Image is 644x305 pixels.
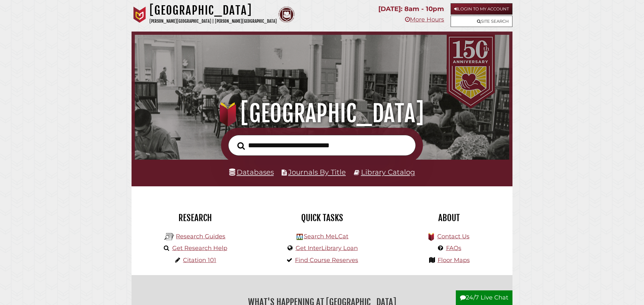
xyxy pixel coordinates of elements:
[451,3,512,15] a: Login to My Account
[451,16,512,27] a: Site Search
[446,245,461,252] a: FAQs
[278,7,295,23] img: Calvin Theological Seminary
[297,234,303,240] img: Hekman Library Logo
[132,7,148,23] img: Calvin University
[288,168,346,176] a: Journals By Title
[145,99,500,128] h1: [GEOGRAPHIC_DATA]
[437,233,469,240] a: Contact Us
[172,245,227,252] a: Get Research Help
[229,168,274,176] a: Databases
[149,3,277,18] h1: [GEOGRAPHIC_DATA]
[136,212,254,223] h2: Research
[164,232,174,242] img: Hekman Library Logo
[390,212,508,223] h2: About
[378,3,444,15] p: [DATE]: 8am - 10pm
[295,257,358,264] a: Find Course Reserves
[405,16,444,23] a: More Hours
[183,257,216,264] a: Citation 101
[263,212,381,223] h2: Quick Tasks
[438,257,470,264] a: Floor Maps
[237,142,245,150] i: Search
[304,233,348,240] a: Search MeLCat
[296,245,358,252] a: Get InterLibrary Loan
[361,168,415,176] a: Library Catalog
[176,233,225,240] a: Research Guides
[149,18,277,25] p: [PERSON_NAME][GEOGRAPHIC_DATA] | [PERSON_NAME][GEOGRAPHIC_DATA]
[234,140,248,152] button: Search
